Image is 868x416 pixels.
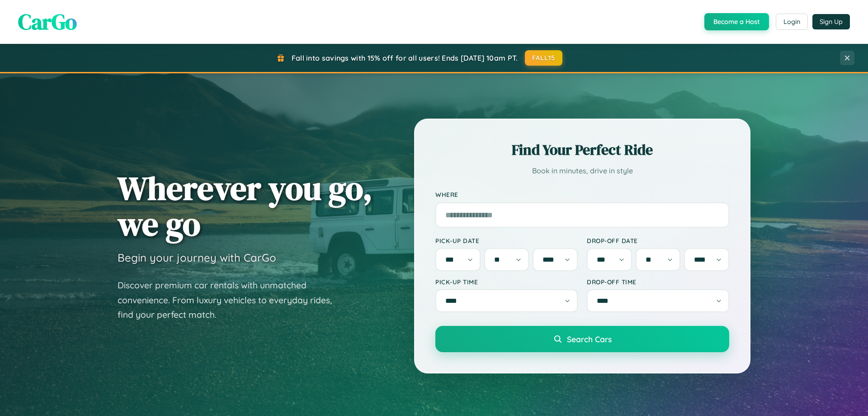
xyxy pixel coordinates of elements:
p: Discover premium car rentals with unmatched convenience. From luxury vehicles to everyday rides, ... [118,278,344,322]
label: Pick-up Date [435,237,578,244]
button: Login [776,14,808,30]
h3: Begin your journey with CarGo [118,251,276,264]
label: Where [435,191,729,199]
label: Drop-off Date [587,237,729,244]
button: Become a Host [704,13,769,30]
h1: Wherever you go, we go [118,170,373,242]
h2: Find Your Perfect Ride [435,140,729,160]
span: Fall into savings with 15% off for all users! Ends [DATE] 10am PT. [292,53,518,62]
button: Search Cars [435,326,729,352]
label: Drop-off Time [587,278,729,286]
button: Sign Up [812,14,850,29]
label: Pick-up Time [435,278,578,286]
span: CarGo [18,7,77,37]
span: Search Cars [567,334,612,344]
button: FALL15 [525,50,563,66]
p: Book in minutes, drive in style [435,164,729,177]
